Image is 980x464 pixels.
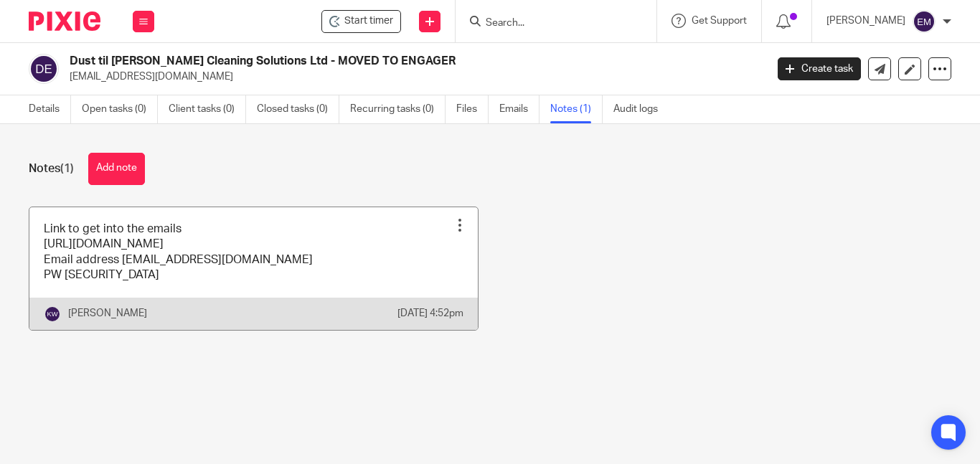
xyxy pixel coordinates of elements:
p: [EMAIL_ADDRESS][DOMAIN_NAME] [70,70,756,84]
span: (1) [60,163,74,174]
input: Search [484,17,613,30]
h1: Notes [29,161,74,176]
h2: Dust til [PERSON_NAME] Cleaning Solutions Ltd - MOVED TO ENGAGER [70,54,619,69]
span: Start timer [344,14,393,29]
a: Client tasks (0) [169,95,246,123]
p: [DATE] 4:52pm [397,306,463,321]
a: Closed tasks (0) [257,95,339,123]
div: Dust til Dawn Cleaning Solutions Ltd - MOVED TO ENGAGER [321,10,401,33]
p: [PERSON_NAME] [826,14,905,28]
a: Notes (1) [550,95,603,123]
img: svg%3E [29,54,59,84]
a: Audit logs [613,95,669,123]
a: Recurring tasks (0) [350,95,446,123]
a: Details [29,95,71,123]
a: Emails [499,95,540,123]
img: svg%3E [44,306,61,323]
button: Add note [88,153,145,185]
p: [PERSON_NAME] [68,306,147,321]
span: Get Support [692,16,747,26]
img: Pixie [29,11,100,31]
a: Create task [778,57,861,80]
a: Files [456,95,489,123]
img: svg%3E [913,10,936,33]
a: Open tasks (0) [82,95,158,123]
